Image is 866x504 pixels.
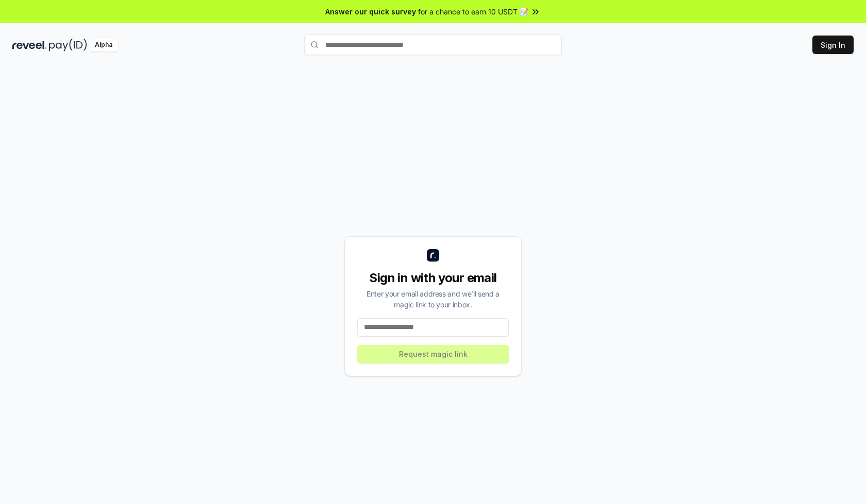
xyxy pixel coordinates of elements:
[89,39,118,51] div: Alpha
[427,249,439,262] img: logo_small
[418,6,528,17] span: for a chance to earn 10 USDT 📝
[357,288,509,310] div: Enter your email address and we’ll send a magic link to your inbox.
[357,270,509,286] div: Sign in with your email
[812,36,854,54] button: Sign In
[49,39,87,51] img: pay_id
[325,6,416,17] span: Answer our quick survey
[12,39,47,51] img: reveel_dark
